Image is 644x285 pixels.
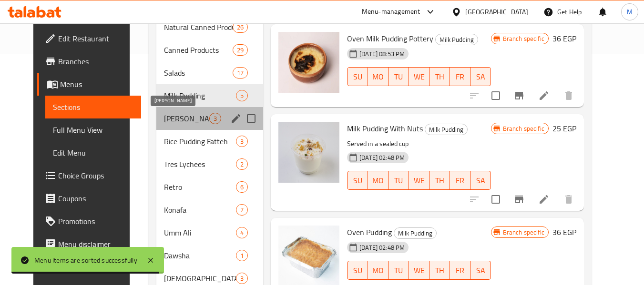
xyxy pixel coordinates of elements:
span: Retro [164,181,236,193]
button: WE [409,261,429,280]
span: MO [372,174,385,187]
span: Edit Menu [53,147,133,158]
button: SU [347,171,368,190]
button: SU [347,261,368,280]
span: [DEMOGRAPHIC_DATA] [164,273,236,284]
span: Select to update [486,86,506,106]
div: Canned Products29 [156,39,263,61]
span: 3 [210,114,221,123]
div: Milk Pudding [435,34,478,45]
p: Served in a sealed cup [347,138,491,150]
div: Rice Pudding Fatteh3 [156,130,263,153]
button: TH [429,261,450,280]
div: items [236,181,248,193]
span: FR [454,264,467,277]
div: items [236,90,248,101]
span: FR [454,174,467,187]
span: Branches [58,56,133,67]
span: WE [413,264,426,277]
span: [DATE] 02:48 PM [356,243,409,252]
button: TH [429,171,450,190]
div: Umm Ali4 [156,221,263,244]
div: Natural Canned Products26 [156,16,263,39]
button: delete [557,188,580,211]
button: SA [470,171,491,190]
span: Oven Pudding [347,225,392,239]
div: Tres Lychees2 [156,153,263,176]
div: Milk Pudding [394,227,437,239]
button: WE [409,171,429,190]
span: 6 [236,183,247,192]
div: Salads17 [156,61,263,84]
span: Canned Products [164,44,233,56]
div: Dawsha1 [156,244,263,267]
span: Milk Pudding [164,90,236,101]
span: Dawsha [164,250,236,261]
div: items [233,21,248,33]
span: Full Menu View [53,124,133,136]
span: TH [433,174,446,187]
button: FR [450,261,470,280]
div: Ladies [164,273,236,284]
div: items [236,204,248,216]
span: Menu disclaimer [58,238,133,250]
div: Menu items are sorted successfully [34,255,137,265]
span: 4 [236,228,247,237]
button: FR [450,171,470,190]
span: MO [372,70,385,84]
span: TH [433,70,446,84]
span: Branch specific [499,34,548,43]
span: Milk Pudding With Nuts [347,121,423,136]
span: TU [392,264,405,277]
span: WE [413,70,426,84]
a: Sections [45,96,141,118]
span: 1 [236,251,247,260]
button: SA [470,261,491,280]
button: MO [368,261,388,280]
div: Konafa7 [156,198,263,221]
div: items [236,158,248,170]
div: Umm Ali [164,227,236,238]
span: 3 [236,137,247,146]
button: TU [388,67,409,86]
span: Konafa [164,204,236,216]
button: TU [388,261,409,280]
span: SU [351,264,364,277]
img: Milk Pudding With Nuts [278,122,339,183]
span: Sections [53,101,133,113]
button: edit [229,111,243,126]
div: items [236,250,248,261]
span: Milk Pudding [436,34,478,45]
span: Select to update [486,189,506,209]
span: Natural Canned Products [164,21,233,33]
img: Oven Milk Pudding Pottery [278,32,339,93]
h6: 36 EGP [552,32,576,45]
a: Edit menu item [538,90,550,101]
span: 29 [233,46,247,55]
span: Branch specific [499,228,548,237]
a: Edit Restaurant [37,27,141,50]
a: Full Menu View [45,118,141,141]
div: items [209,113,221,124]
a: Edit Menu [45,141,141,164]
div: Retro6 [156,176,263,198]
span: Milk Pudding [394,228,436,239]
div: Menu-management [362,6,420,18]
span: Tres Lychees [164,158,236,170]
a: Coupons [37,187,141,210]
span: [DATE] 08:53 PM [356,49,409,59]
span: WE [413,174,426,187]
a: Edit menu item [538,194,550,205]
a: Menu disclaimer [37,233,141,256]
a: Choice Groups [37,164,141,187]
button: TU [388,171,409,190]
span: SA [474,174,487,187]
button: Branch-specific-item [508,84,531,107]
div: Milk Pudding5 [156,84,263,107]
button: delete [557,84,580,107]
div: items [236,136,248,147]
button: SA [470,67,491,86]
